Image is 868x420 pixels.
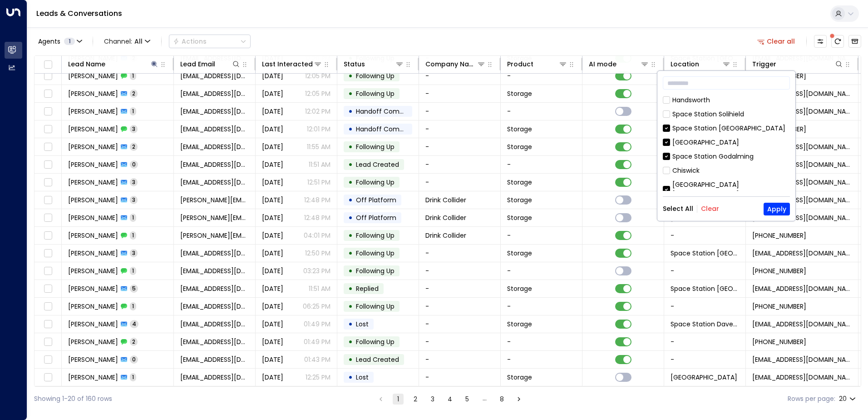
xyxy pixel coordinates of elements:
[752,160,852,169] span: leads@space-station.co.uk
[100,35,154,48] span: Channel:
[419,369,501,386] td: -
[501,333,582,350] td: -
[130,90,138,97] span: 2
[42,372,54,383] span: Toggle select row
[344,59,365,70] div: Status
[663,205,693,212] button: Select All
[180,231,249,240] span: james@drinkcollider.com
[68,337,118,346] span: James Smith
[68,71,118,80] span: James Taylor
[130,373,136,381] span: 1
[356,71,395,80] span: Following Up
[672,180,790,199] div: [GEOGRAPHIC_DATA] [GEOGRAPHIC_DATA]
[672,124,785,133] div: Space Station [GEOGRAPHIC_DATA]
[356,160,399,169] span: Lead Created
[356,195,396,205] span: Off Platform
[68,195,118,205] span: James Henderson
[752,107,852,116] span: jamesmclarenclark@hotmail.co.uk
[68,59,105,70] div: Lead Name
[663,138,790,147] div: [GEOGRAPHIC_DATA]
[671,59,731,70] div: Location
[664,227,746,244] td: -
[348,68,353,84] div: •
[501,351,582,368] td: -
[501,298,582,315] td: -
[180,355,249,364] span: 28jsmith28@googlemail.com
[262,337,283,346] span: Sep 16, 2025
[663,180,790,199] div: [GEOGRAPHIC_DATA] [GEOGRAPHIC_DATA]
[356,266,395,275] span: Following Up
[130,72,136,80] span: 1
[134,38,143,45] span: All
[36,8,122,19] a: Leads & Conversations
[348,263,353,279] div: •
[419,67,501,85] td: -
[671,373,737,382] span: Space Station Hall Green
[344,59,404,70] div: Status
[42,59,54,70] span: Toggle select all
[507,178,532,187] span: Storage
[68,160,118,169] span: James McLaren-Clark
[180,59,241,70] div: Lead Email
[507,59,567,70] div: Product
[309,284,330,293] p: 11:51 AM
[180,160,249,169] span: jamesmclarenclark@hotmail.co.uk
[348,86,353,101] div: •
[356,355,399,364] span: Lead Created
[100,35,154,48] button: Channel:All
[410,394,421,405] button: Go to page 2
[348,228,353,243] div: •
[38,38,60,45] span: Agents
[68,284,118,293] span: Mark James
[752,59,843,70] div: Trigger
[42,336,54,348] span: Toggle select row
[348,104,353,119] div: •
[419,156,501,173] td: -
[664,262,746,280] td: -
[419,262,501,280] td: -
[752,373,852,382] span: leads@space-station.co.uk
[348,352,353,367] div: •
[839,392,858,405] div: 20
[180,125,249,134] span: jamesmclarenclark@hotmail.co.uk
[419,333,501,350] td: -
[419,85,501,102] td: -
[356,213,396,222] span: Off Platform
[419,174,501,191] td: -
[356,302,395,311] span: Following Up
[42,265,54,277] span: Toggle select row
[262,284,283,293] span: Sep 21, 2025
[42,195,54,206] span: Toggle select row
[307,125,330,134] p: 12:01 PM
[68,373,118,382] span: James Jarvis
[262,355,283,364] span: Sep 10, 2025
[356,142,395,151] span: Following Up
[180,284,249,293] span: markwilljames@hotmail.co.uk
[130,302,136,310] span: 1
[180,266,249,275] span: james100@gmail.com
[672,110,744,119] div: Space Station Solihield
[356,320,369,329] span: Lost
[180,213,249,222] span: james@drinkcollider.com
[848,35,861,48] button: Archived Leads
[42,319,54,330] span: Toggle select row
[425,195,466,205] span: Drink Collider
[348,192,353,208] div: •
[425,59,486,70] div: Company Name
[425,231,466,240] span: Drink Collider
[663,152,790,161] div: Space Station Godalming
[752,337,806,346] span: +447527378269
[42,177,54,188] span: Toggle select row
[375,393,525,405] nav: pagination navigation
[664,351,746,368] td: -
[180,178,249,187] span: alisonjunewindsor@yahoo.com
[507,142,532,151] span: Storage
[501,103,582,120] td: -
[752,302,806,311] span: +447925484523
[752,266,806,275] span: +447436899111
[42,88,54,100] span: Toggle select row
[664,298,746,315] td: -
[34,35,85,48] button: Agents1
[262,213,283,222] span: Sep 22, 2025
[419,351,501,368] td: -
